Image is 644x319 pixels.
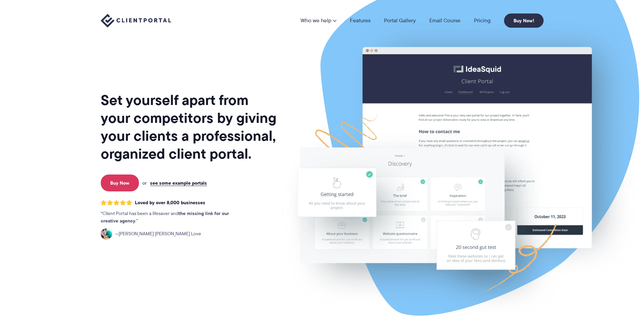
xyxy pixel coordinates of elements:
[115,230,201,238] span: [PERSON_NAME] [PERSON_NAME] Love
[384,18,416,23] a: Portal Gallery
[429,18,460,23] a: Email Course
[142,180,147,186] span: or
[150,180,207,186] a: see some example portals
[101,175,139,191] a: Buy Now
[101,210,229,224] strong: the missing link for our creative agency
[101,91,278,163] h1: Set yourself apart from your competitors by giving your clients a professional, organized client ...
[504,14,544,28] a: Buy Now!
[474,18,491,23] a: Pricing
[135,200,205,206] span: Loved by over 8,000 businesses
[301,18,336,23] a: Who we help
[350,18,371,23] a: Features
[101,210,243,225] p: Client Portal has been a lifesaver and .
